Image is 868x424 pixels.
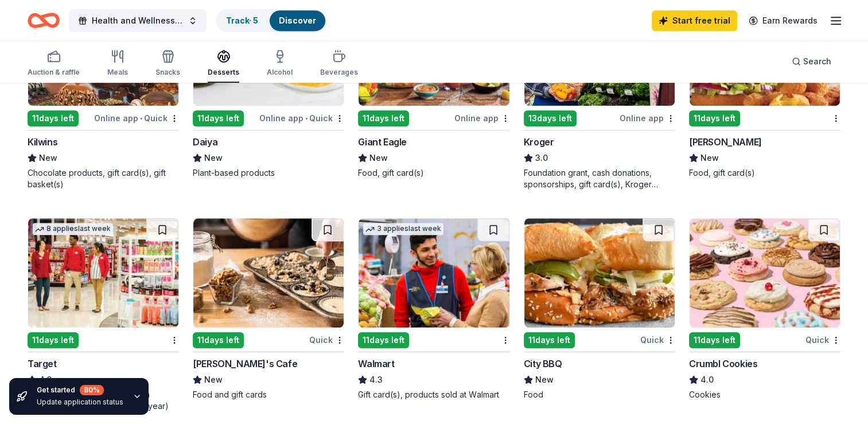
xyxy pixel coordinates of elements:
[742,10,824,31] a: Earn Rewards
[358,110,409,126] div: 11 days left
[259,111,344,125] div: Online app Quick
[193,110,244,126] div: 11 days left
[320,45,358,83] button: Beverages
[69,9,207,32] button: Health and Wellness [DATE]
[28,45,80,83] button: Auction & raffle
[358,167,509,179] div: Food, gift card(s)
[155,68,180,77] div: Snacks
[204,151,223,165] span: New
[39,151,57,165] span: New
[689,357,757,371] div: Crumbl Cookies
[524,357,562,371] div: City BBQ
[204,373,223,387] span: New
[524,110,577,126] div: 13 days left
[783,50,840,73] button: Search
[620,111,675,125] div: Online app
[28,218,178,327] img: Image for Target
[524,218,675,400] a: Image for City BBQ11days leftQuickCity BBQNewFood
[193,389,344,400] div: Food and gift cards
[37,398,123,407] div: Update application status
[28,68,80,77] div: Auction & raffle
[208,68,239,77] div: Desserts
[524,332,575,348] div: 11 days left
[805,333,840,347] div: Quick
[689,218,840,400] a: Image for Crumbl Cookies11days leftQuickCrumbl Cookies4.0Cookies
[193,218,344,327] img: Image for Mimi's Cafe
[359,218,509,327] img: Image for Walmart
[37,385,123,395] div: Get started
[267,68,293,77] div: Alcohol
[309,333,344,347] div: Quick
[363,223,443,235] div: 3 applies last week
[107,45,128,83] button: Meals
[94,111,179,125] div: Online app Quick
[28,332,79,348] div: 11 days left
[535,373,554,387] span: New
[193,357,297,371] div: [PERSON_NAME]'s Cafe
[80,385,104,395] div: 80 %
[803,55,831,68] span: Search
[640,333,675,347] div: Quick
[320,68,358,77] div: Beverages
[92,14,184,28] span: Health and Wellness [DATE]
[689,389,840,400] div: Cookies
[369,373,383,387] span: 4.3
[524,389,675,400] div: Food
[193,167,344,179] div: Plant-based products
[689,135,762,149] div: [PERSON_NAME]
[689,332,740,348] div: 11 days left
[140,114,142,123] span: •
[28,7,60,34] a: Home
[689,110,740,126] div: 11 days left
[358,389,509,400] div: Gift card(s), products sold at Walmart
[226,16,258,25] a: Track· 5
[193,218,344,400] a: Image for Mimi's Cafe11days leftQuick[PERSON_NAME]'s CafeNewFood and gift cards
[369,151,388,165] span: New
[358,218,509,400] a: Image for Walmart3 applieslast week11days leftWalmart4.3Gift card(s), products sold at Walmart
[524,135,554,149] div: Kroger
[193,135,217,149] div: Daiya
[700,373,714,387] span: 4.0
[28,110,79,126] div: 11 days left
[524,218,675,327] img: Image for City BBQ
[652,10,737,31] a: Start free trial
[700,151,719,165] span: New
[524,167,675,190] div: Foundation grant, cash donations, sponsorships, gift card(s), Kroger products
[208,45,239,83] button: Desserts
[28,357,57,371] div: Target
[689,167,840,179] div: Food, gift card(s)
[267,45,293,83] button: Alcohol
[193,332,244,348] div: 11 days left
[454,111,510,125] div: Online app
[358,332,409,348] div: 11 days left
[358,135,407,149] div: Giant Eagle
[216,9,326,32] button: Track· 5Discover
[305,114,308,123] span: •
[535,151,548,165] span: 3.0
[358,357,394,371] div: Walmart
[33,223,113,235] div: 8 applies last week
[155,45,180,83] button: Snacks
[28,218,179,412] a: Image for Target8 applieslast week11days leftTarget4.3Gift cards ($50-100 value, with a maximum d...
[690,218,840,327] img: Image for Crumbl Cookies
[107,68,128,77] div: Meals
[279,16,316,25] a: Discover
[28,135,57,149] div: Kilwins
[28,167,179,190] div: Chocolate products, gift card(s), gift basket(s)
